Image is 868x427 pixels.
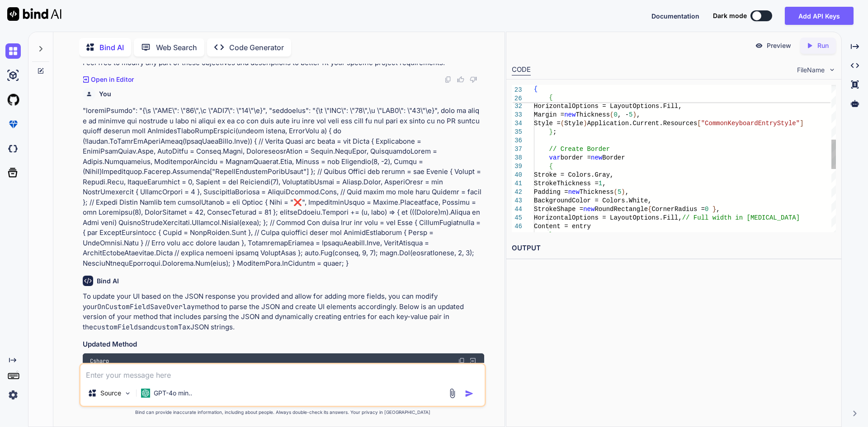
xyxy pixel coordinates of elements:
div: CODE [512,65,531,75]
div: 44 [512,205,522,214]
span: Margin = [534,111,564,118]
button: Add API Keys [785,7,854,25]
span: Csharp [90,357,109,365]
p: GPT-4o min.. [154,389,192,398]
span: } [712,206,716,213]
img: like [457,76,464,83]
span: Dark mode [713,11,747,20]
span: new [591,154,602,161]
span: // Full width in [MEDICAL_DATA] [682,214,799,221]
div: 34 [512,119,522,128]
img: copy [458,357,465,365]
p: To update your UI based on the JSON response you provided and allow for adding more fields, you c... [83,291,484,332]
span: { [549,94,552,101]
span: { [648,206,651,213]
span: ) [632,111,636,118]
span: } [549,128,552,136]
img: Pick Models [124,389,132,397]
p: Bind can provide inaccurate information, including about people. Always double-check its answers.... [79,409,486,416]
span: Content = entry [534,223,591,230]
span: , [637,111,640,118]
div: 43 [512,197,522,205]
p: Bind AI [99,42,124,53]
span: ] [800,120,803,127]
span: StrokeThickness = [534,180,599,187]
img: Open in Browser [469,357,477,365]
span: new [583,206,594,213]
code: customTax [154,323,190,332]
p: Source [100,389,121,398]
img: dislike [470,76,477,83]
span: 0 [613,111,617,118]
p: Code Generator [229,42,284,53]
img: chat [5,43,21,59]
p: Run [817,41,829,50]
h6: Bind AI [97,277,119,286]
div: 47 [512,231,522,239]
img: icon [465,389,474,398]
div: 33 [512,111,522,119]
span: HorizontalOptions = LayoutOptions.Fill, [534,103,682,110]
span: ( [610,111,613,118]
span: border = [560,154,590,161]
div: 37 [512,145,522,154]
span: 23 [512,86,522,94]
p: Web Search [156,42,197,53]
span: var [549,154,560,161]
span: ; [553,128,557,136]
span: 0 [705,206,708,213]
span: , [625,188,628,196]
div: 42 [512,188,522,197]
span: Documentation [651,12,699,20]
span: // Create Border [549,145,609,153]
span: , - [618,111,629,118]
span: 26 [512,94,522,103]
span: HorizontalOptions = LayoutOptions.Fill, [534,214,682,221]
img: ai-studio [5,68,21,83]
div: 46 [512,222,522,231]
span: Style = [534,120,561,127]
h6: You [99,89,111,99]
span: [ [697,120,701,127]
button: Documentation [651,11,699,21]
span: 5 [618,188,621,196]
span: StrokeShape = [534,206,583,213]
span: ) [621,188,625,196]
div: 45 [512,214,522,222]
img: preview [755,42,763,50]
span: { [534,85,538,93]
div: 40 [512,171,522,179]
span: Thickness [579,188,613,196]
p: "loremiPsumdo": "{\s \"AME\": \"86\",\c \"ADI7\": \"14\"\e}", "seddoeIus": "{\t \"INC\": \"78\",\... [83,106,484,268]
span: Stroke = Colors.Gray, [534,171,613,178]
span: 5 [629,111,632,118]
img: attachment [447,388,458,399]
span: Padding = [534,188,568,196]
div: 32 [512,102,522,111]
span: Style [564,120,583,127]
div: 39 [512,162,522,171]
span: Application.Current.Resources [587,120,697,127]
span: ( [613,188,617,196]
img: settings [5,387,21,403]
span: "CommonKeyboardEntryStyle" [701,120,799,127]
span: ( [560,120,564,127]
span: { [549,163,552,170]
p: Preview [767,41,791,50]
span: RoundRectangle [594,206,648,213]
span: new [568,188,579,196]
span: ) [583,120,587,127]
div: 41 [512,179,522,188]
div: 35 [512,128,522,136]
img: copy [444,76,452,83]
div: 38 [512,154,522,162]
span: CornerRadius = [651,206,705,213]
img: premium [5,117,21,132]
span: , [716,206,720,213]
span: , [602,180,606,187]
span: Thickness [576,111,610,118]
span: new [564,111,576,118]
img: Bind AI [7,7,61,21]
span: Border [602,154,625,161]
img: darkCloudIdeIcon [5,141,21,156]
